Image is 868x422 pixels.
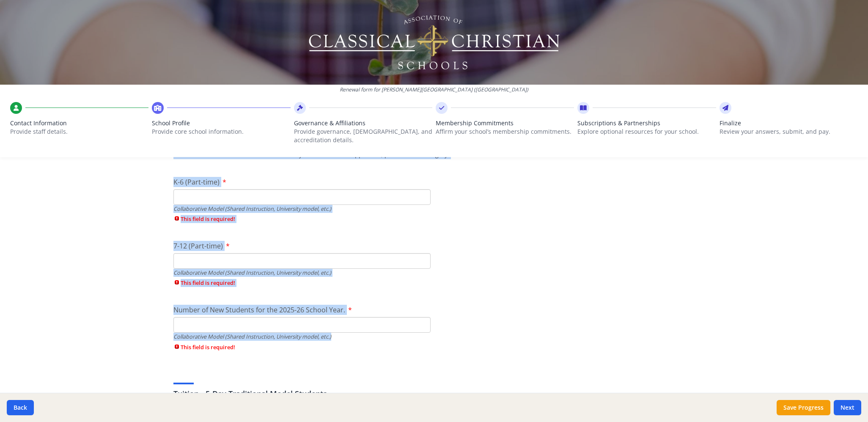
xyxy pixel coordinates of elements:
span: Governance & Affiliations [294,119,432,127]
img: Logo [308,13,561,72]
div: Collaborative Model (Shared Instruction, University model, etc.) [173,205,431,213]
p: Provide governance, [DEMOGRAPHIC_DATA], and accreditation details. [294,127,432,144]
h3: Tuition - 5-Day Traditional Model Students [173,388,695,400]
p: Provide staff details. [10,127,148,136]
span: This field is required! [173,215,431,223]
p: Affirm your school’s membership commitments. [436,127,574,136]
p: Review your answers, submit, and pay. [720,127,858,136]
span: School Profile [152,119,290,127]
span: This field is required! [173,343,431,351]
p: Explore optional resources for your school. [577,127,716,136]
button: Back [7,400,34,415]
span: Contact Information [10,119,148,127]
span: Finalize [720,119,858,127]
div: Collaborative Model (Shared Instruction, University model, etc.) [173,333,431,341]
p: Provide core school information. [152,127,290,136]
button: Save Progress [777,400,830,415]
span: Subscriptions & Partnerships [577,119,716,127]
span: K-6 (Part-time) [173,177,220,187]
button: Next [834,400,861,415]
span: This field is required! [173,279,431,287]
span: 7-12 (Part-time) [173,241,223,251]
span: Membership Commitments [436,119,574,127]
span: Number of New Students for the 2025-26 School Year. [173,305,345,314]
div: Collaborative Model (Shared Instruction, University model, etc.) [173,269,431,277]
